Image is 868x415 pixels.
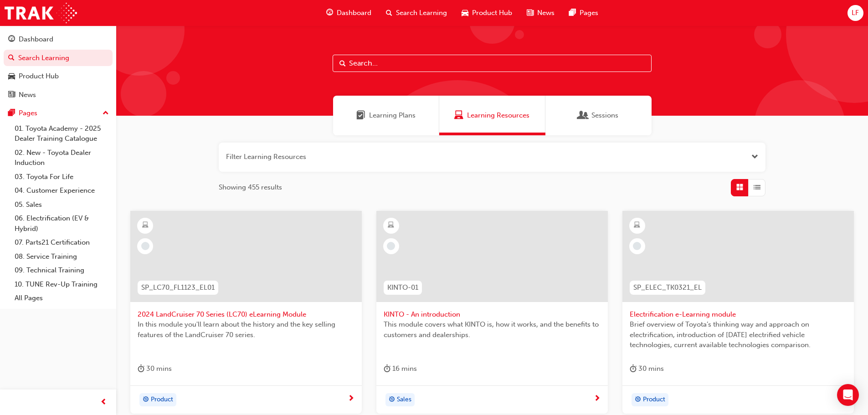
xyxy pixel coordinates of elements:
[8,54,15,62] span: search-icon
[376,211,608,414] a: KINTO-01KINTO - An introductionThis module covers what KINTO is, how it works, and the benefits t...
[462,7,468,19] span: car-icon
[8,72,15,81] span: car-icon
[580,8,598,18] span: Pages
[8,91,15,99] span: news-icon
[11,277,113,292] a: 10. TUNE Rev-Up Training
[454,4,519,22] a: car-iconProduct Hub
[594,395,601,403] span: next-icon
[138,319,354,340] span: In this module you'll learn about the history and the key selling features of the LandCruiser 70 ...
[386,7,392,19] span: search-icon
[4,105,113,122] button: Pages
[11,184,113,198] a: 04. Customer Experience
[219,182,282,193] span: Showing 455 results
[754,182,760,193] span: List
[333,55,652,72] input: Search...
[389,394,395,406] span: target-icon
[19,108,37,118] div: Pages
[439,96,545,135] a: Learning ResourcesLearning Resources
[11,146,113,170] a: 02. New - Toyota Dealer Induction
[847,5,863,21] button: LF
[11,122,113,146] a: 01. Toyota Academy - 2025 Dealer Training Catalogue
[326,7,333,19] span: guage-icon
[8,36,15,44] span: guage-icon
[384,363,417,374] div: 16 mins
[11,291,113,305] a: All Pages
[387,282,418,293] span: KINTO-01
[384,319,601,340] span: This module covers what KINTO is, how it works, and the benefits to customers and dealerships.
[472,8,512,18] span: Product Hub
[384,309,601,320] span: KINTO - An introduction
[569,7,576,19] span: pages-icon
[319,4,379,22] a: guage-iconDashboard
[103,108,109,119] span: up-icon
[11,263,113,277] a: 09. Technical Training
[622,211,854,414] a: SP_ELEC_TK0321_ELElectrification e-Learning moduleBrief overview of Toyota’s thinking way and app...
[141,242,149,250] span: learningRecordVerb_NONE-icon
[591,110,618,121] span: Sessions
[630,319,847,350] span: Brief overview of Toyota’s thinking way and approach on electrification, introduction of [DATE] e...
[5,3,77,23] img: Trak
[138,363,172,374] div: 30 mins
[643,395,665,405] span: Product
[379,4,454,22] a: search-iconSearch Learning
[527,7,534,19] span: news-icon
[337,8,371,18] span: Dashboard
[751,152,758,162] button: Open the filter
[633,242,641,250] span: learningRecordVerb_NONE-icon
[4,68,113,85] a: Product Hub
[397,395,411,405] span: Sales
[852,8,859,18] span: LF
[369,110,416,121] span: Learning Plans
[100,397,107,408] span: prev-icon
[19,90,36,100] div: News
[4,87,113,103] a: News
[151,395,173,405] span: Product
[634,220,640,231] span: learningResourceType_ELEARNING-icon
[19,71,59,82] div: Product Hub
[11,236,113,250] a: 07. Parts21 Certification
[130,211,362,414] a: SP_LC70_FL1123_EL012024 LandCruiser 70 Series (LC70) eLearning ModuleIn this module you'll learn ...
[4,29,113,105] button: DashboardSearch LearningProduct HubNews
[138,363,144,374] span: duration-icon
[356,110,365,121] span: Learning Plans
[388,220,394,231] span: learningResourceType_ELEARNING-icon
[19,34,53,45] div: Dashboard
[545,96,652,135] a: SessionsSessions
[630,309,847,320] span: Electrification e-Learning module
[333,96,439,135] a: Learning PlansLearning Plans
[384,363,390,374] span: duration-icon
[348,395,354,403] span: next-icon
[579,110,588,121] span: Sessions
[837,384,859,406] div: Open Intercom Messenger
[8,109,15,118] span: pages-icon
[396,8,447,18] span: Search Learning
[519,4,562,22] a: news-iconNews
[630,363,664,374] div: 30 mins
[339,58,346,69] span: Search
[633,282,702,293] span: SP_ELEC_TK0321_EL
[736,182,743,193] span: Grid
[4,50,113,67] a: Search Learning
[4,31,113,48] a: Dashboard
[11,250,113,264] a: 08. Service Training
[138,309,354,320] span: 2024 LandCruiser 70 Series (LC70) eLearning Module
[630,363,637,374] span: duration-icon
[11,211,113,236] a: 06. Electrification (EV & Hybrid)
[387,242,395,250] span: learningRecordVerb_NONE-icon
[11,170,113,184] a: 03. Toyota For Life
[454,110,463,121] span: Learning Resources
[11,198,113,212] a: 05. Sales
[467,110,529,121] span: Learning Resources
[635,394,641,406] span: target-icon
[537,8,555,18] span: News
[143,394,149,406] span: target-icon
[141,282,215,293] span: SP_LC70_FL1123_EL01
[562,4,606,22] a: pages-iconPages
[142,220,149,231] span: learningResourceType_ELEARNING-icon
